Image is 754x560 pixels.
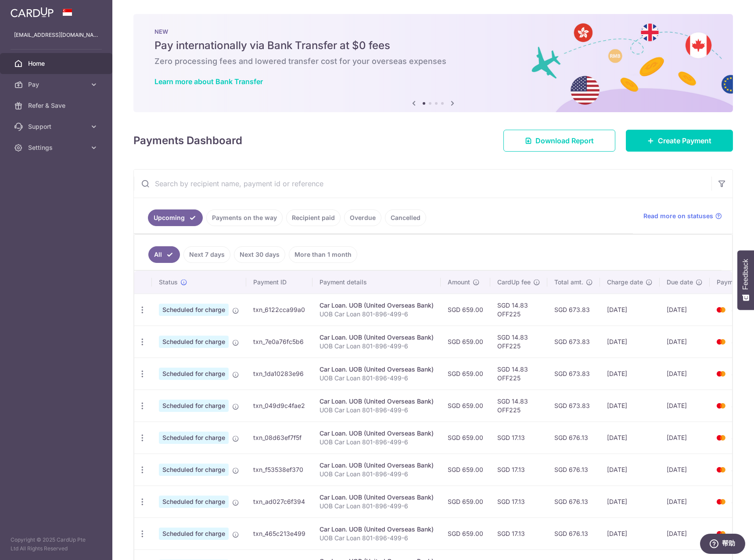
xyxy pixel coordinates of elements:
span: Support [28,122,86,131]
a: All [148,246,180,263]
td: [DATE] [600,454,660,486]
td: txn_465c213e499 [246,517,312,549]
td: [DATE] [600,517,660,549]
td: SGD 14.83 OFF225 [490,294,547,326]
img: Bank Card [712,369,730,379]
td: [DATE] [660,326,710,358]
span: Download Report [535,135,594,146]
td: [DATE] [600,486,660,517]
span: 4129 [732,530,746,537]
td: txn_6122cca99a0 [246,294,312,326]
span: 4129 [732,434,746,441]
p: UOB Car Loan 801-896-499-6 [320,374,434,383]
span: Charge date [607,278,643,287]
img: CardUp [11,7,54,18]
span: Scheduled for charge [159,368,229,380]
a: More than 1 month [289,246,357,263]
td: [DATE] [660,454,710,486]
a: Recipient paid [286,209,341,226]
div: Car Loan. UOB (United Overseas Bank) [320,525,434,534]
span: Scheduled for charge [159,432,229,444]
td: [DATE] [660,486,710,517]
a: Learn more about Bank Transfer [154,77,263,86]
td: [DATE] [600,422,660,454]
div: Car Loan. UOB (United Overseas Bank) [320,333,434,342]
span: 4129 [732,370,746,377]
a: Upcoming [148,209,203,226]
td: txn_ad027c6f394 [246,486,312,517]
td: SGD 17.13 [490,422,547,454]
td: SGD 676.13 [547,517,600,549]
td: SGD 659.00 [441,358,490,390]
img: Bank Card [712,337,730,347]
td: [DATE] [660,358,710,390]
input: Search by recipient name, payment id or reference [134,170,711,198]
td: [DATE] [660,390,710,422]
a: Payments on the way [206,209,283,226]
div: Car Loan. UOB (United Overseas Bank) [320,429,434,438]
span: Refer & Save [28,101,86,110]
p: UOB Car Loan 801-896-499-6 [320,310,434,319]
td: SGD 14.83 OFF225 [490,390,547,422]
p: UOB Car Loan 801-896-499-6 [320,342,434,351]
td: SGD 659.00 [441,454,490,486]
a: Create Payment [626,130,733,152]
td: SGD 17.13 [490,517,547,549]
span: Status [159,278,178,287]
td: SGD 673.83 [547,390,600,422]
td: [DATE] [600,358,660,390]
td: [DATE] [600,294,660,326]
div: Car Loan. UOB (United Overseas Bank) [320,365,434,374]
span: Read more on statuses [643,212,713,220]
p: UOB Car Loan 801-896-499-6 [320,502,434,510]
h5: Pay internationally via Bank Transfer at $0 fees [154,39,712,53]
td: SGD 673.83 [547,358,600,390]
span: Amount [448,278,470,287]
span: 4129 [732,498,746,505]
td: SGD 659.00 [441,517,490,549]
td: txn_7e0a76fc5b6 [246,326,312,358]
span: 4129 [732,402,746,409]
div: Car Loan. UOB (United Overseas Bank) [320,461,434,470]
p: [EMAIL_ADDRESS][DOMAIN_NAME] [14,31,98,39]
a: Read more on statuses [643,212,722,220]
td: [DATE] [660,517,710,549]
span: 4129 [732,338,746,345]
a: Next 30 days [234,246,285,263]
th: Payment ID [246,271,312,294]
p: UOB Car Loan 801-896-499-6 [320,470,434,478]
td: txn_f53538ef370 [246,454,312,486]
div: Car Loan. UOB (United Overseas Bank) [320,301,434,310]
td: SGD 17.13 [490,454,547,486]
img: Bank Card [712,496,730,507]
td: txn_049d9c4fae2 [246,390,312,422]
td: [DATE] [600,326,660,358]
a: Cancelled [385,209,426,226]
a: Download Report [503,130,615,152]
div: Car Loan. UOB (United Overseas Bank) [320,493,434,502]
span: Scheduled for charge [159,304,229,316]
td: SGD 659.00 [441,294,490,326]
h4: Payments Dashboard [133,133,242,149]
span: 4129 [732,466,746,473]
div: Car Loan. UOB (United Overseas Bank) [320,397,434,406]
a: Overdue [344,209,381,226]
span: Due date [667,278,693,287]
img: Bank Card [712,432,730,443]
span: Home [28,59,86,68]
span: Pay [28,80,86,89]
td: SGD 673.83 [547,326,600,358]
td: SGD 659.00 [441,390,490,422]
td: SGD 17.13 [490,486,547,517]
td: SGD 676.13 [547,486,600,517]
button: Feedback - Show survey [737,250,754,310]
img: Bank Card [712,528,730,539]
span: 4129 [732,306,746,313]
td: SGD 673.83 [547,294,600,326]
td: SGD 676.13 [547,422,600,454]
td: SGD 659.00 [441,326,490,358]
p: UOB Car Loan 801-896-499-6 [320,534,434,542]
a: Next 7 days [183,246,230,263]
iframe: 打开一个小组件，您可以在其中找到更多信息 [700,534,745,556]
